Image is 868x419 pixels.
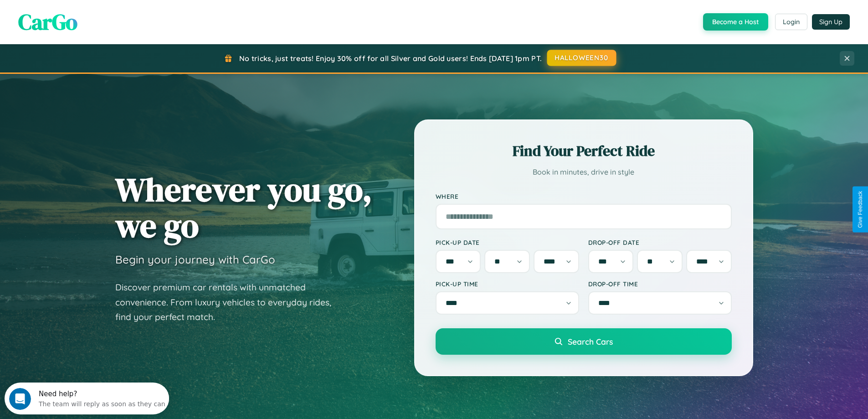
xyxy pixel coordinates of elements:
[115,253,275,266] h3: Begin your journey with CarGo
[588,280,732,288] label: Drop-off Time
[115,280,343,325] p: Discover premium car rentals with unmatched convenience. From luxury vehicles to everyday rides, ...
[34,8,161,15] div: Need help?
[115,171,372,243] h1: Wherever you go, we go
[436,280,579,288] label: Pick-up Time
[4,4,169,29] div: Open Intercom Messenger
[775,14,807,30] button: Login
[436,238,579,246] label: Pick-up Date
[547,50,616,66] button: HALLOWEEN30
[436,192,732,200] label: Where
[34,15,161,25] div: The team will reply as soon as they can
[568,336,613,347] span: Search Cars
[5,383,169,414] iframe: Intercom live chat discovery launcher
[18,7,77,37] span: CarGo
[588,238,732,246] label: Drop-off Date
[436,328,732,355] button: Search Cars
[812,14,850,30] button: Sign Up
[9,388,31,410] iframe: Intercom live chat
[239,54,542,63] span: No tricks, just treats! Enjoy 30% off for all Silver and Gold users! Ends [DATE] 1pm PT.
[703,13,768,31] button: Become a Host
[436,166,732,179] p: Book in minutes, drive in style
[436,141,732,161] h2: Find Your Perfect Ride
[857,191,863,228] div: Give Feedback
